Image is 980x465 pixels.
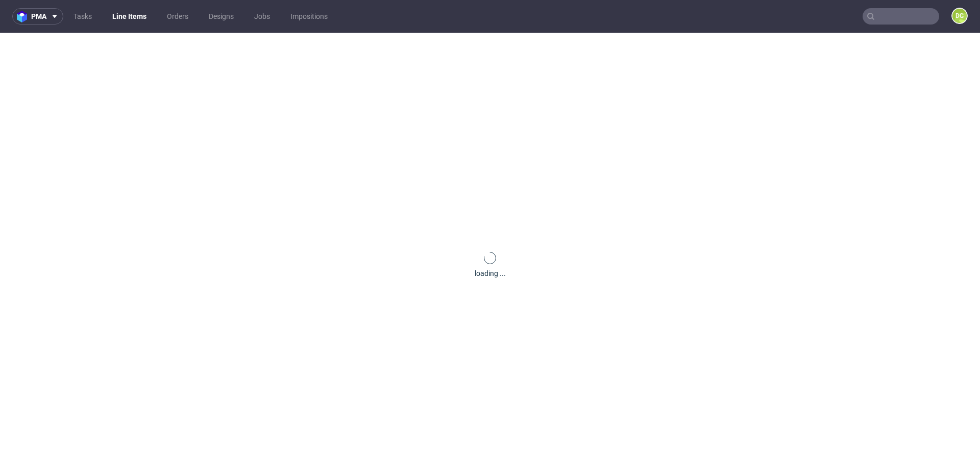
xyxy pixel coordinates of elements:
img: logo [17,11,31,22]
div: loading ... [475,268,506,278]
a: Line Items [106,8,153,25]
figcaption: DG [952,9,967,23]
a: Orders [161,8,194,25]
a: Impositions [284,8,334,25]
a: Jobs [248,8,276,25]
a: Tasks [67,8,98,25]
a: Designs [203,8,240,25]
button: pma [12,8,63,25]
span: pma [31,13,46,20]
